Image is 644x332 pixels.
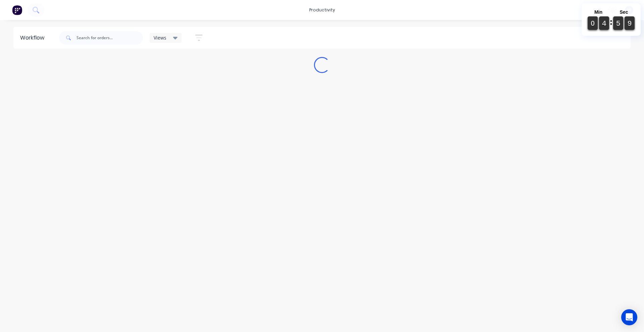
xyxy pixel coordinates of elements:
[20,34,48,42] div: Workflow
[154,34,166,41] span: Views
[621,309,637,325] div: Open Intercom Messenger
[306,5,338,15] div: productivity
[76,31,143,45] input: Search for orders...
[12,5,22,15] img: Factory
